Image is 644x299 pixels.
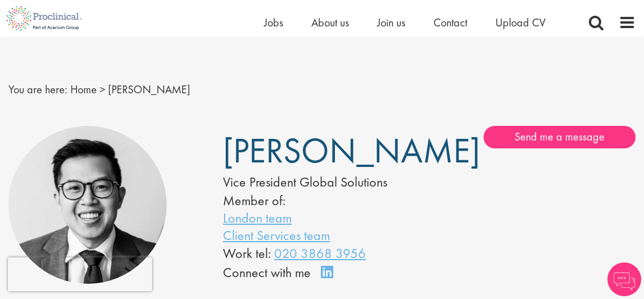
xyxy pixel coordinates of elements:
[8,126,167,284] img: Kien-Sen Lee
[377,15,405,30] a: Join us
[223,244,271,262] span: Work tel:
[108,82,190,97] span: [PERSON_NAME]
[433,15,467,30] a: Contact
[223,128,480,173] span: [PERSON_NAME]
[223,226,330,244] a: Client Services team
[223,173,395,192] div: Vice President Global Solutions
[311,15,349,30] a: About us
[100,82,105,97] span: >
[223,192,285,209] label: Member of:
[223,209,292,226] a: London team
[274,244,366,262] a: 020 3868 3956
[8,82,68,97] span: You are here:
[8,257,152,291] iframe: reCAPTCHA
[484,126,636,148] a: Send me a message
[495,15,545,30] a: Upload CV
[264,15,283,30] a: Jobs
[607,262,641,296] img: Chatbot
[70,82,97,97] a: breadcrumb link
